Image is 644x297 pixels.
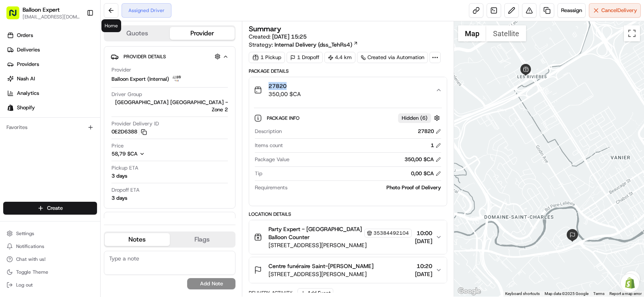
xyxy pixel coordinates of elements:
div: 27820350,00 $CA [249,103,447,206]
button: Show street map [458,25,486,41]
img: Nash [8,8,24,24]
span: 35384492104 [374,230,409,236]
span: Party Expert - [GEOGRAPHIC_DATA] Balloon Counter [268,225,363,241]
span: Reassign [561,7,582,14]
span: Hidden ( 6 ) [402,115,427,122]
span: Dropoff ETA [111,186,140,194]
span: [DATE] [415,237,432,245]
span: Requirements [255,184,287,191]
span: Created: [249,33,307,41]
a: Powered byPylon [57,177,97,184]
div: 1 Dropoff [287,52,323,63]
a: Analytics [3,87,100,100]
a: Shopify [3,101,100,114]
div: Past conversations [8,104,52,111]
img: Shopify logo [7,104,14,111]
span: [DATE] 15:25 [272,33,307,40]
button: Toggle fullscreen view [624,25,640,41]
span: Provider [111,66,131,74]
img: profile_balloonexpert_internal.png [172,74,182,84]
span: • [67,125,70,131]
a: Deliveries [3,43,100,56]
div: 💻 [68,159,74,165]
span: Toggle Theme [16,269,48,275]
button: Notes [105,233,170,246]
a: Internal Delivery (dss_TehRs4) [275,41,358,49]
img: 8016278978528_b943e370aa5ada12b00a_72.png [17,77,31,91]
div: 1 [431,142,441,149]
button: Centre funéraire Saint-[PERSON_NAME][STREET_ADDRESS][PERSON_NAME]10:20[DATE] [249,257,447,283]
button: Quotes [105,27,170,40]
a: 💻API Documentation [65,155,132,169]
span: Providers [17,61,39,68]
span: Provider Delivery ID [111,120,159,127]
img: Google [456,286,483,297]
a: Orders [3,29,100,42]
div: 📗 [8,159,14,165]
input: Clear [21,52,133,60]
div: We're available if you need us! [36,85,111,91]
span: Nash AI [17,75,35,82]
button: Balloon Expert[EMAIL_ADDRESS][DOMAIN_NAME] [3,3,83,23]
span: Shopify [17,104,35,111]
div: Created via Automation [357,52,428,63]
span: [GEOGRAPHIC_DATA] [GEOGRAPHIC_DATA] - Zone 2 [111,99,228,113]
span: API Documentation [76,158,129,166]
span: Centre funéraire Saint-[PERSON_NAME] [268,262,374,270]
div: 3 days [111,172,127,180]
button: Create [3,202,97,215]
span: Package Info [267,115,301,121]
button: Balloon Expert [23,6,60,14]
button: Reassign [557,3,586,18]
button: Party Expert - [GEOGRAPHIC_DATA] Balloon Counter35384492104[STREET_ADDRESS][PERSON_NAME]10:00[DATE] [249,220,447,254]
button: Map camera controls [624,271,640,287]
div: 350,00 $CA [405,156,441,163]
img: 1736555255976-a54dd68f-1ca7-489b-9aae-adbdc363a1c4 [16,125,23,131]
div: Location Details [249,211,447,217]
button: Toggle Theme [3,266,97,278]
div: Favorites [3,121,97,134]
div: Strategy: [249,41,358,49]
button: Provider [170,27,235,40]
a: Providers [3,58,100,71]
button: Start new chat [137,79,147,89]
div: 4.4 km [324,52,355,63]
span: Provider Details [124,53,166,60]
span: Internal Delivery (dss_TehRs4) [275,41,352,49]
span: Create [47,205,63,212]
span: Analytics [17,90,39,97]
span: Cancel Delivery [601,7,637,14]
a: Open this area in Google Maps (opens a new window) [456,286,483,297]
span: Knowledge Base [16,158,62,166]
button: 0E2D6388 [111,128,147,135]
button: 27820350,00 $CA [249,77,447,103]
a: Terms [593,291,605,296]
img: 1736555255976-a54dd68f-1ca7-489b-9aae-adbdc363a1c4 [8,77,23,91]
span: 10:20 [415,262,432,270]
button: Keyboard shortcuts [505,291,540,297]
span: Chat with us! [16,256,45,262]
span: [DATE] [71,125,88,131]
div: 3 days [111,195,127,202]
button: Log out [3,279,97,291]
span: 58,79 $CA [111,150,138,157]
div: 0,00 $CA [411,170,441,177]
button: Notifications [3,241,97,252]
span: Map data ©2025 Google [545,291,588,296]
button: Hidden (6) [398,113,442,123]
span: [STREET_ADDRESS][PERSON_NAME] [268,270,374,278]
div: 1 Pickup [249,52,285,63]
span: Driver Group [111,91,142,98]
a: Nash AI [3,72,100,85]
div: Photo Proof of Delivery [291,184,441,191]
span: Orders [17,32,33,39]
button: See all [125,103,147,113]
span: Price [111,142,124,150]
button: Provider Details [111,50,229,63]
span: [STREET_ADDRESS][PERSON_NAME] [268,241,412,249]
span: 350,00 $CA [268,90,301,98]
span: [DATE] [415,270,432,278]
div: 27820 [418,128,441,135]
span: [EMAIL_ADDRESS][DOMAIN_NAME] [23,14,80,20]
